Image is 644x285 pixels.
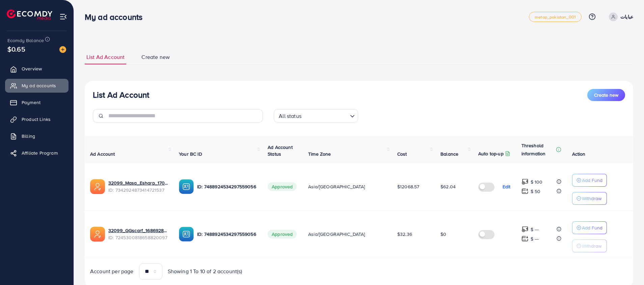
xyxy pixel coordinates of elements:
[531,178,543,186] p: $ 100
[531,225,539,233] p: $ ---
[86,53,125,61] span: List Ad Account
[277,111,303,121] span: All status
[572,221,607,234] button: Add Fund
[179,227,194,242] img: ic-ba-acc.ded83a64.svg
[535,15,576,19] span: metap_pakistan_001
[440,231,446,237] span: $0
[572,151,586,157] span: Action
[308,151,331,157] span: Time Zone
[572,240,607,252] button: Withdraw
[521,178,529,185] img: top-up amount
[582,242,601,250] p: Withdraw
[529,12,582,22] a: metap_pakistan_001
[141,53,170,61] span: Create new
[531,187,541,195] p: $ 50
[7,9,52,20] img: logo
[59,13,67,21] img: menu
[93,90,149,100] h3: List Ad Account
[22,133,35,139] span: Billing
[397,183,419,190] span: $12068.57
[478,150,504,158] p: Auto top-up
[108,227,168,234] a: 32099_GGscarf_1686928063999
[179,151,202,157] span: Your BC ID
[268,230,297,239] span: Approved
[503,183,511,191] p: Edit
[22,99,41,106] span: Payment
[303,110,347,121] input: Search for option
[22,82,56,89] span: My ad accounts
[179,179,194,194] img: ic-ba-acc.ded83a64.svg
[108,227,168,241] div: <span class='underline'>32099_GGscarf_1686928063999</span></br>7245300818658820097
[22,150,58,156] span: Affiliate Program
[5,129,69,143] a: Billing
[308,231,365,237] span: Asia/[GEOGRAPHIC_DATA]
[521,188,529,195] img: top-up amount
[606,12,633,21] a: عبايات
[521,141,555,158] p: Threshold information
[620,13,633,21] p: عبايات
[5,62,69,75] a: Overview
[5,96,69,109] a: Payment
[5,79,69,92] a: My ad accounts
[108,180,168,193] div: <span class='underline'>32099_Masa_Esharp_1709657950630</span></br>7342924873414721537
[90,267,134,275] span: Account per page
[582,194,601,202] p: Withdraw
[197,183,257,191] p: ID: 7488924534297559056
[268,144,293,157] span: Ad Account Status
[85,12,148,22] h3: My ad accounts
[582,176,602,184] p: Add Fund
[582,224,602,232] p: Add Fund
[521,235,529,242] img: top-up amount
[587,89,625,101] button: Create new
[594,92,618,98] span: Create new
[440,183,456,190] span: $62.04
[397,151,407,157] span: Cost
[90,179,105,194] img: ic-ads-acc.e4c84228.svg
[90,227,105,242] img: ic-ads-acc.e4c84228.svg
[108,234,168,241] span: ID: 7245300818658820097
[22,65,42,72] span: Overview
[572,174,607,187] button: Add Fund
[22,116,51,123] span: Product Links
[5,113,69,126] a: Product Links
[531,235,539,243] p: $ ---
[168,267,242,275] span: Showing 1 To 10 of 2 account(s)
[615,255,639,280] iframe: Chat
[440,151,458,157] span: Balance
[108,180,168,186] a: 32099_Masa_Esharp_1709657950630
[308,183,365,190] span: Asia/[GEOGRAPHIC_DATA]
[197,230,257,238] p: ID: 7488924534297559056
[7,37,44,44] span: Ecomdy Balance
[59,46,66,53] img: image
[7,44,25,54] span: $0.65
[572,192,607,205] button: Withdraw
[268,182,297,191] span: Approved
[5,146,69,160] a: Affiliate Program
[90,151,115,157] span: Ad Account
[108,187,168,193] span: ID: 7342924873414721537
[274,109,358,123] div: Search for option
[397,231,412,237] span: $32.36
[521,226,529,233] img: top-up amount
